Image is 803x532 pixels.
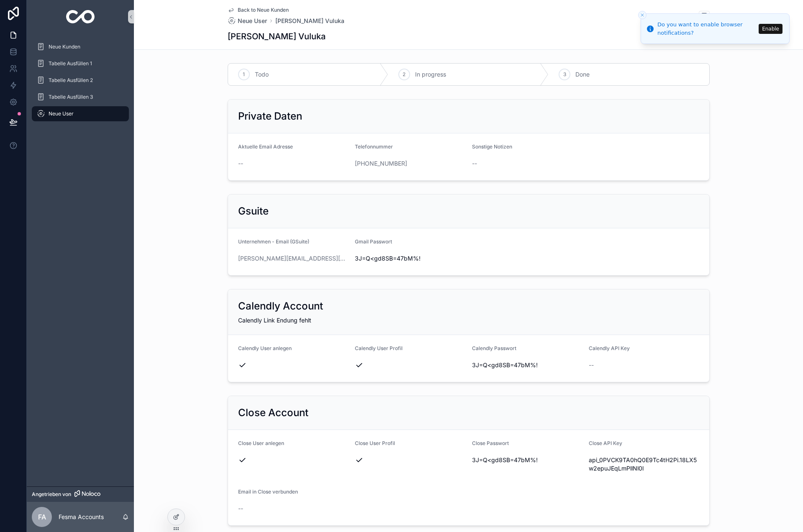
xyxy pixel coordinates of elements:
span: 3J=Q<gd8SB=47bM%! [472,456,582,464]
span: Done [575,70,590,79]
span: Tabelle Ausfüllen 1 [49,60,92,67]
span: Aktuelle Email Adresse [238,143,293,150]
span: Email in Close verbunden [238,489,298,495]
h2: Private Daten [238,110,302,123]
span: Neue User [238,17,267,25]
span: Close API Key [589,440,622,446]
a: Neue Kunden [32,39,129,54]
span: Neue Kunden [49,43,80,50]
span: Tabelle Ausfüllen 2 [49,77,93,84]
div: scrollbarer Inhalt [27,33,134,132]
span: FA [38,512,46,522]
img: App-Logo [66,10,95,23]
span: Tabelle Ausfüllen 3 [49,94,93,100]
span: Gmail Passwort [355,238,392,245]
span: -- [238,159,243,168]
h2: Calendly Account [238,299,323,313]
button: Enable [759,24,782,34]
span: Close User anlegen [238,440,284,446]
span: Calendly Link Endung fehlt [238,317,311,324]
a: Neue User [228,17,267,25]
span: Calendly Passwort [472,345,516,351]
a: Back to Neue Kunden [228,7,289,13]
a: Tabelle Ausfüllen 1 [32,56,129,71]
span: 3J=Q<gd8SB=47bM%! [472,361,582,369]
span: 3 [563,71,566,78]
span: Neue User [49,110,74,117]
span: 1 [243,71,245,78]
span: -- [589,361,594,369]
span: Calendly User anlegen [238,345,292,351]
div: Do you want to enable browser notifications? [657,20,756,37]
font: Angetrieben von [32,491,71,497]
span: Close User Profil [355,440,395,446]
a: Tabelle Ausfüllen 2 [32,73,129,88]
a: [PHONE_NUMBER] [355,159,407,168]
a: Angetrieben von [27,486,134,502]
span: In progress [415,70,446,79]
h2: Gsuite [238,205,269,218]
span: Telefonnummer [355,143,393,150]
span: 3J=Q<gd8SB=47bM%! [355,254,465,263]
span: Sonstige Notizen [472,143,512,150]
span: Todo [255,70,269,79]
span: 2 [403,71,405,78]
h2: Close Account [238,406,308,419]
button: Close toast [638,11,647,19]
h1: [PERSON_NAME] Vuluka [228,31,326,42]
span: Back to Neue Kunden [238,7,289,13]
span: api_0PVCK9TA0hQ0E9Tc4tH2Pi.18LX5w2epuJEqLmPllNl0l [589,456,699,473]
a: [PERSON_NAME][EMAIL_ADDRESS][DOMAIN_NAME] [238,254,349,263]
span: Unternehmen - Email (GSuite) [238,238,309,245]
p: Fesma Accounts [59,513,104,521]
span: Calendly API Key [589,345,630,351]
span: -- [238,504,243,513]
span: Calendly User Profil [355,345,403,351]
span: -- [472,159,477,168]
a: [PERSON_NAME] Vuluka [275,17,344,25]
a: Tabelle Ausfüllen 3 [32,90,129,105]
a: Neue User [32,106,129,121]
span: Close Passwort [472,440,509,446]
